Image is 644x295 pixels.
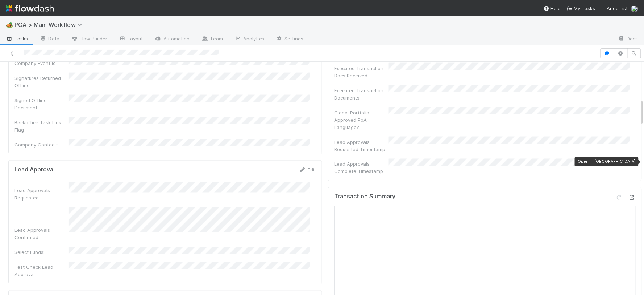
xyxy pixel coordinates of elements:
[14,119,69,133] div: Backoffice Task Link Flag
[6,2,54,15] img: logo-inverted-e16ddd16eac7371096b0.svg
[334,193,395,201] h5: Transaction Summary
[14,97,69,111] div: Signed Offline Document
[567,5,595,11] span: My Tasks
[14,249,69,256] div: Select Funds:
[34,33,65,45] a: Data
[607,5,628,11] span: AngelList
[631,5,638,12] img: avatar_0d9988fd-9a15-4cc7-ad96-88feab9e0fa9.png
[14,74,69,89] div: Signatures Returned Offline
[334,161,389,175] div: Lead Approvals Complete Timestamp
[14,21,86,28] span: PCA > Main Workflow
[270,33,309,45] a: Settings
[567,5,595,12] a: My Tasks
[612,33,644,45] a: Docs
[14,141,69,148] div: Company Contacts
[334,87,389,101] div: Executed Transaction Documents
[113,33,149,45] a: Layout
[14,166,55,174] h5: Lead Approval
[334,65,389,79] div: Executed Transaction Docs Received
[71,35,107,42] span: Flow Builder
[14,264,69,278] div: Test Check Lead Approval
[14,60,69,67] div: Company Event Id
[196,33,229,45] a: Team
[65,33,113,45] a: Flow Builder
[14,187,69,202] div: Lead Approvals Requested
[149,33,196,45] a: Automation
[334,109,389,131] div: Global Portfolio Approved PoA Language?
[6,35,28,42] span: Tasks
[334,138,389,153] div: Lead Approvals Requested Timestamp
[14,227,69,241] div: Lead Approvals Confirmed
[229,33,270,45] a: Analytics
[6,21,13,28] span: 🏕️
[544,5,561,12] div: Help
[299,167,316,173] a: Edit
